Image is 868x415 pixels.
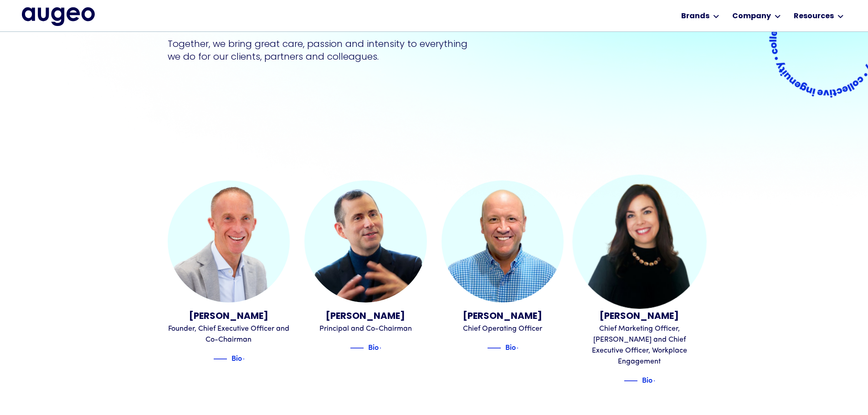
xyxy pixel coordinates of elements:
img: Blue text arrow [517,343,530,354]
img: Blue text arrow [243,354,257,364]
img: Blue decorative line [350,343,364,354]
div: [PERSON_NAME] [168,310,290,323]
div: Company [732,11,771,22]
img: Erik Sorensen [442,180,564,303]
div: Chief Operating Officer [442,323,564,334]
img: Blue text arrow [380,343,393,354]
p: Together, we bring great care, passion and intensity to everything we do for our clients, partner... [168,37,481,63]
div: Founder, Chief Executive Officer and Co-Chairman [168,323,290,345]
div: Resources [794,11,834,22]
div: Brands [681,11,709,22]
div: Bio [505,341,516,352]
img: Augeo's full logo in midnight blue. [22,7,95,26]
div: [PERSON_NAME] [578,310,701,323]
div: Bio [231,352,242,363]
img: David Kristal [168,180,290,303]
img: Blue decorative line [624,375,637,386]
div: Principal and Co-Chairman [304,323,427,334]
a: Juan Sabater[PERSON_NAME]Principal and Co-ChairmanBlue decorative lineBioBlue text arrow [304,180,427,353]
a: David Kristal[PERSON_NAME]Founder, Chief Executive Officer and Co-ChairmanBlue decorative lineBio... [168,180,290,364]
a: Juliann Gilbert[PERSON_NAME]Chief Marketing Officer, [PERSON_NAME] and Chief Executive Officer, W... [578,180,701,386]
img: Juliann Gilbert [572,174,706,308]
div: Bio [368,341,379,352]
div: Bio [642,374,652,385]
div: [PERSON_NAME] [304,310,427,323]
a: home [22,7,95,26]
div: [PERSON_NAME] [442,310,564,323]
img: Blue text arrow [653,375,667,386]
img: Blue decorative line [487,343,501,354]
img: Juan Sabater [304,180,427,303]
div: Chief Marketing Officer, [PERSON_NAME] and Chief Executive Officer, Workplace Engagement [578,323,701,367]
a: Erik Sorensen[PERSON_NAME]Chief Operating OfficerBlue decorative lineBioBlue text arrow [442,180,564,353]
img: Blue decorative line [213,354,227,364]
